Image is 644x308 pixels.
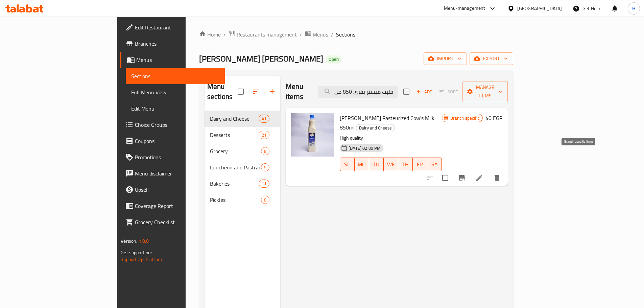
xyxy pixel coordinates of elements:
span: Luncheon and Pastrami [210,163,261,171]
a: Edit Restaurant [120,19,225,35]
span: 21 [259,132,269,138]
span: Menus [313,30,328,39]
a: Restaurants management [229,30,297,39]
span: TH [401,160,410,169]
div: Luncheon and Pastrami5 [205,159,280,175]
span: H [632,5,635,12]
button: SU [340,158,355,171]
div: Dairy and Cheese41 [205,111,280,127]
a: Full Menu View [126,84,225,100]
button: SA [427,158,442,171]
span: Sections [336,30,355,39]
button: Add section [264,84,280,100]
span: 5 [261,164,269,171]
button: TH [398,158,413,171]
span: Get support on: [121,248,152,257]
span: WE [386,160,396,169]
div: Grocery8 [205,143,280,159]
div: items [259,180,269,188]
span: 8 [261,148,269,155]
a: Menu disclaimer [120,165,225,182]
p: High quality [340,134,442,142]
button: import [424,52,467,65]
span: Edit Menu [131,104,219,113]
span: Select section [399,85,413,99]
nav: breadcrumb [199,30,513,39]
button: delete [489,170,505,186]
span: 41 [259,116,269,122]
div: Open [326,55,341,64]
span: Pickles [210,196,261,204]
span: Branch specific [448,115,482,121]
span: [PERSON_NAME] Pasteurized Cow's Milk 850ml [340,113,434,133]
span: Edit Restaurant [135,23,219,31]
span: Promotions [135,153,219,161]
a: Coverage Report [120,198,225,214]
span: Sections [131,72,219,80]
span: 11 [259,181,269,187]
div: items [259,131,269,139]
span: Full Menu View [131,88,219,96]
span: [PERSON_NAME] [PERSON_NAME] [199,51,323,66]
span: Version: [121,237,137,245]
span: Dairy and Cheese [356,124,395,132]
a: Sections [126,68,225,84]
div: Desserts [210,131,259,139]
div: items [261,196,269,204]
span: FR [415,160,425,169]
span: Select all sections [234,85,248,99]
span: Manage items [468,83,502,100]
h2: Menu items [286,81,310,102]
a: Menus [305,30,328,39]
input: search [318,86,398,98]
span: Menus [136,56,219,64]
a: Branches [120,35,225,52]
button: WE [384,158,398,171]
span: Branches [135,40,219,48]
a: Choice Groups [120,117,225,133]
span: [DATE] 02:09 PM [346,145,383,151]
span: MO [357,160,366,169]
span: Grocery Checklist [135,218,219,226]
span: Select section first [435,87,462,97]
button: MO [355,158,369,171]
a: Upsell [120,182,225,198]
span: import [429,54,461,63]
span: Grocery [210,147,261,155]
span: Restaurants management [237,30,297,39]
button: Manage items [462,81,508,102]
span: SA [430,160,439,169]
button: Add [413,87,435,97]
div: Desserts21 [205,127,280,143]
span: Bakeries [210,180,259,188]
span: SU [343,160,352,169]
span: Add item [413,87,435,97]
div: items [259,115,269,123]
span: export [475,54,508,63]
button: Branch-specific-item [454,170,470,186]
li: / [331,30,333,39]
a: Grocery Checklist [120,214,225,230]
span: Dairy and Cheese [210,115,259,123]
span: Add [415,88,433,96]
span: Coupons [135,137,219,145]
div: [GEOGRAPHIC_DATA] [517,5,562,12]
a: Menus [120,52,225,68]
img: Sarah Elbatta Pasteurized Cow's Milk 850ml [291,113,334,157]
span: Menu disclaimer [135,169,219,177]
span: 1.0.0 [139,237,149,245]
span: 8 [261,197,269,203]
button: export [470,52,513,65]
span: Choice Groups [135,121,219,129]
div: items [261,147,269,155]
div: Pickles8 [205,192,280,208]
li: / [300,30,302,39]
div: Menu-management [444,4,485,13]
a: Edit Menu [126,100,225,117]
h6: 40 EGP [485,113,502,123]
button: TU [369,158,384,171]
